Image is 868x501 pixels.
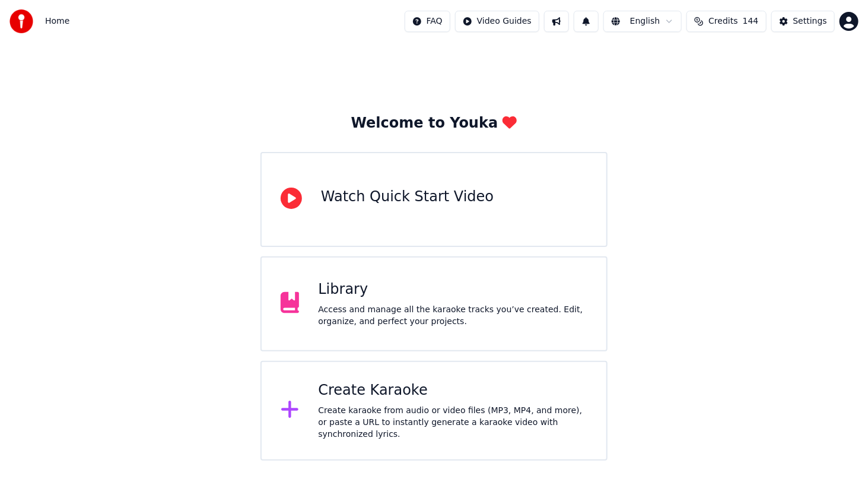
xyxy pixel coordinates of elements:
img: youka [9,9,33,33]
span: 144 [743,15,759,27]
div: Access and manage all the karaoke tracks you’ve created. Edit, organize, and perfect your projects. [318,304,587,328]
div: Settings [793,15,827,27]
span: Credits [708,15,737,27]
button: FAQ [405,11,450,32]
button: Settings [771,11,835,32]
div: Create Karaoke [318,381,587,400]
button: Video Guides [455,11,539,32]
span: Home [45,15,69,27]
nav: breadcrumb [45,15,69,27]
div: Welcome to Youka [351,114,517,133]
div: Create karaoke from audio or video files (MP3, MP4, and more), or paste a URL to instantly genera... [318,405,587,440]
button: Credits144 [686,11,766,32]
div: Watch Quick Start Video [321,188,494,207]
div: Library [318,280,587,299]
